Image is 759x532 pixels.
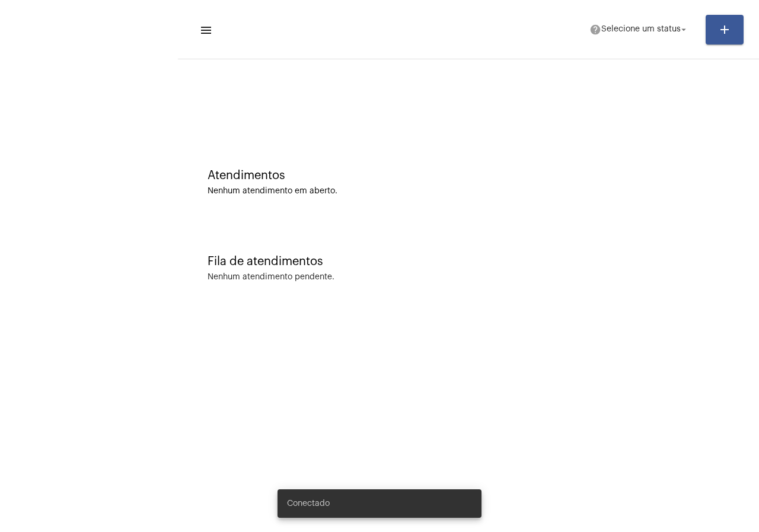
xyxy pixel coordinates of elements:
[208,255,729,268] div: Fila de atendimentos
[199,23,211,37] mat-icon: sidenav icon
[208,169,729,182] div: Atendimentos
[208,187,729,196] div: Nenhum atendimento em aberto.
[208,273,334,282] div: Nenhum atendimento pendente.
[582,18,696,42] button: Selecione um status
[589,24,601,36] mat-icon: help
[601,26,681,34] span: Selecione um status
[287,498,330,509] span: Conectado
[678,24,689,35] mat-icon: arrow_drop_down
[717,23,732,37] mat-icon: add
